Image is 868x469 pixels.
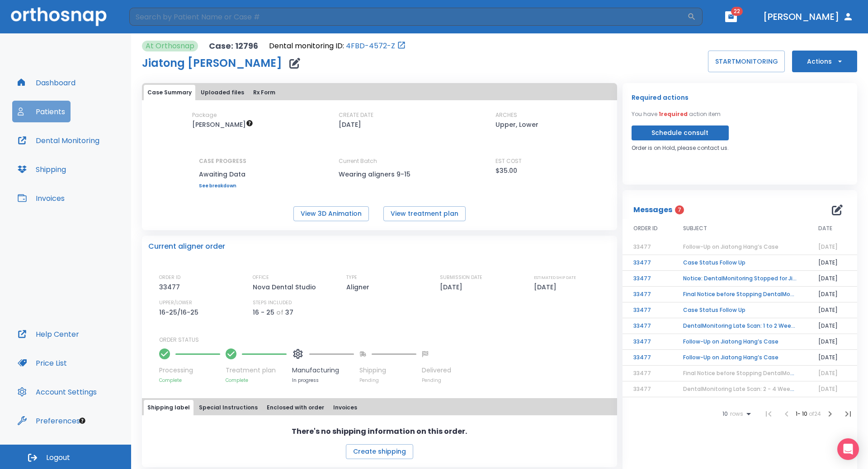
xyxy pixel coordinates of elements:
td: 33477 [623,302,672,318]
p: Pending [422,377,451,384]
td: DentalMonitoring Late Scan: 1 to 2 Weeks Notification [672,318,807,334]
p: Dental monitoring ID: [269,41,344,51]
td: [DATE] [807,255,857,271]
td: [DATE] [807,350,857,366]
p: Awaiting Data [199,169,246,180]
button: View 3D Animation [293,206,369,221]
td: Notice: DentalMonitoring Stopped for Jiatong Han [672,271,807,287]
button: Schedule consult [632,125,729,140]
button: Price List [12,352,72,374]
td: [DATE] [807,318,857,334]
div: Open patient in dental monitoring portal [269,41,406,51]
td: Case Status Follow Up [672,302,807,318]
button: Create shipping [346,444,413,459]
p: Required actions [632,92,689,103]
p: Treatment plan [226,366,287,375]
td: Follow-Up on Jiatong Hang’s Case [672,334,807,350]
span: 33477 [633,369,651,377]
span: rows [728,411,743,417]
span: [DATE] [818,243,838,251]
p: [DATE] [440,282,466,293]
div: tabs [144,400,615,415]
p: At Orthosnap [146,41,194,51]
div: Tooltip anchor [78,417,86,425]
p: of [276,307,283,318]
button: [PERSON_NAME] [759,9,857,25]
span: Final Notice before Stopping DentalMonitoring [683,369,812,377]
td: 33477 [623,318,672,334]
p: Complete [226,377,287,384]
button: View treatment plan [383,206,466,221]
span: Logout [46,453,70,463]
td: Final Notice before Stopping DentalMonitoring [672,287,807,302]
td: [DATE] [807,287,857,302]
p: Current Batch [339,157,420,165]
span: $35 per aligner [192,120,253,129]
p: Messages [633,204,672,215]
span: 1 required [659,110,688,118]
button: Enclosed with order [263,400,328,415]
p: 33477 [159,282,183,293]
td: Follow-Up on Jiatong Hang’s Case [672,350,807,366]
p: Aligner [346,282,373,293]
span: 7 [675,205,684,214]
button: Invoices [12,187,70,209]
p: There's no shipping information on this order. [292,426,467,437]
p: Upper, Lower [495,119,538,130]
p: 16-25/16-25 [159,307,202,318]
td: [DATE] [807,271,857,287]
td: Case Status Follow Up [672,255,807,271]
p: Pending [359,377,416,384]
span: [DATE] [818,385,838,393]
p: ESTIMATED SHIP DATE [534,274,576,282]
button: Special Instructions [195,400,261,415]
p: ORDER STATUS [159,336,611,344]
td: [DATE] [807,302,857,318]
p: 16 - 25 [253,307,274,318]
img: Orthosnap [11,7,107,26]
button: Patients [12,101,71,122]
p: Order is on Hold, please contact us. [632,144,729,152]
span: DentalMonitoring Late Scan: 2 - 4 Weeks Notification [683,385,830,393]
td: 33477 [623,350,672,366]
td: [DATE] [807,334,857,350]
td: 33477 [623,287,672,302]
p: Delivered [422,366,451,375]
button: Uploaded files [197,85,248,100]
span: [DATE] [818,369,838,377]
p: Case: 12796 [209,41,258,51]
a: See breakdown [199,183,246,189]
button: Dashboard [12,72,81,93]
span: SUBJECT [683,224,707,232]
span: 33477 [633,243,651,251]
td: 33477 [623,255,672,271]
p: Nova Dental Studio [253,282,319,293]
div: Open Intercom Messenger [837,438,859,460]
p: Processing [159,366,220,375]
span: 10 [722,411,728,417]
a: Help Center [12,323,85,345]
span: 22 [731,7,743,16]
p: UPPER/LOWER [159,299,192,307]
p: ARCHES [495,111,517,119]
button: Actions [792,51,857,72]
h1: Jiatong [PERSON_NAME] [142,58,282,69]
button: Preferences [12,410,85,432]
p: [DATE] [339,119,361,130]
p: STEPS INCLUDED [253,299,292,307]
button: Account Settings [12,381,102,403]
button: Shipping label [144,400,193,415]
input: Search by Patient Name or Case # [129,8,687,26]
button: Dental Monitoring [12,130,105,151]
p: Complete [159,377,220,384]
span: 33477 [633,385,651,393]
button: Shipping [12,158,71,180]
span: of 24 [809,410,821,418]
